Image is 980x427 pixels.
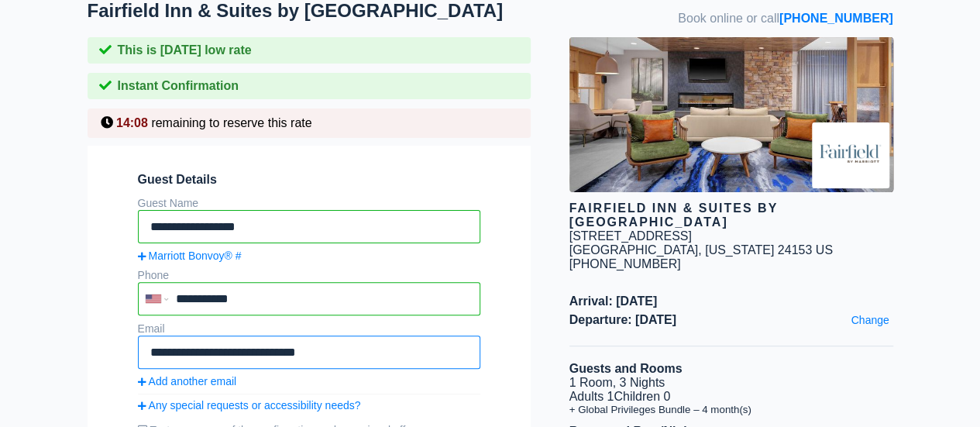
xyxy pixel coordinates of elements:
[138,250,480,262] a: Marriott Bonvoy® #
[816,243,833,257] span: US
[138,197,199,209] label: Guest Name
[705,243,774,257] span: [US_STATE]
[151,116,311,129] span: remaining to reserve this rate
[569,257,893,271] div: [PHONE_NUMBER]
[138,269,169,281] label: Phone
[812,122,889,188] img: Brand logo for Fairfield Inn & Suites by Marriott Roanoke Salem
[139,284,172,314] div: United States: +1
[569,201,893,229] div: Fairfield Inn & Suites by [GEOGRAPHIC_DATA]
[569,404,893,415] li: + Global Privileges Bundle – 4 month(s)
[569,390,893,404] li: Adults 1
[569,376,893,390] li: 1 Room, 3 Nights
[138,322,165,335] label: Email
[569,37,893,192] img: hotel image
[569,313,893,327] span: Departure: [DATE]
[138,399,480,412] a: Any special requests or accessibility needs?
[116,116,148,129] span: 14:08
[88,37,531,64] div: This is [DATE] low rate
[88,73,531,99] div: Instant Confirmation
[614,390,670,403] span: Children 0
[778,243,813,257] span: 24153
[138,375,480,387] a: Add another email
[138,173,480,187] span: Guest Details
[569,243,702,257] span: [GEOGRAPHIC_DATA],
[779,12,893,25] a: [PHONE_NUMBER]
[569,229,692,243] div: [STREET_ADDRESS]
[569,294,893,308] span: Arrival: [DATE]
[678,12,892,26] span: Book online or call
[569,362,683,375] b: Guests and Rooms
[847,310,892,330] a: Change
